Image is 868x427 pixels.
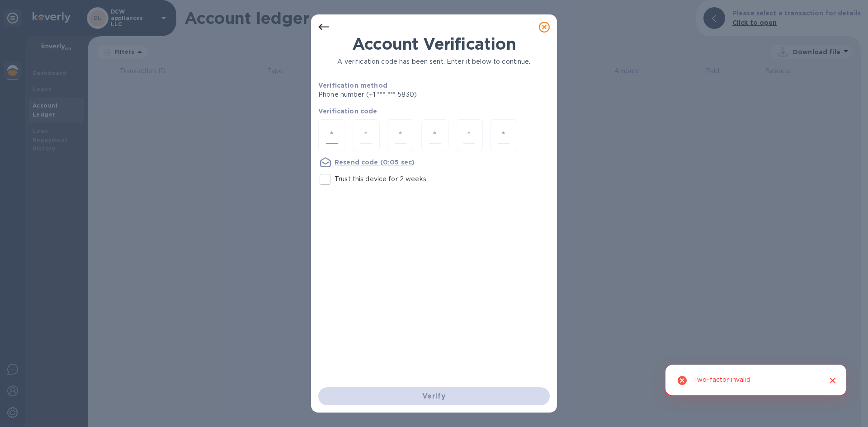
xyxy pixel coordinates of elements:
button: Close [827,375,839,386]
p: Trust this device for 2 weeks [335,174,426,184]
u: Resend code (0:05 sec) [335,159,415,166]
b: Verification method [318,82,387,89]
h1: Account Verification [318,34,550,53]
iframe: Chat Widget [823,384,868,427]
p: Verification code [318,107,550,116]
p: A verification code has been sent. Enter it below to continue. [318,57,550,66]
div: Two-factor invalid [693,372,750,389]
p: Phone number (+1 *** *** 5830) [318,90,486,99]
